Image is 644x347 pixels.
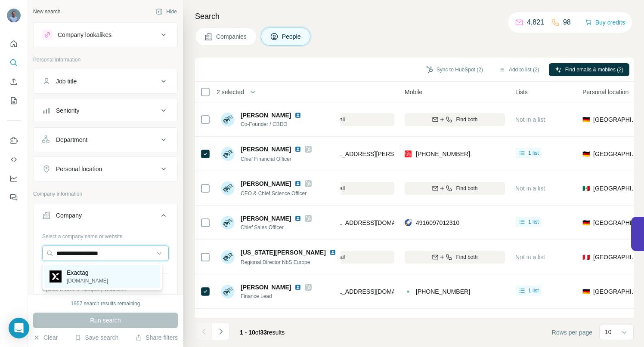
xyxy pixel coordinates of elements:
[405,218,412,227] img: provider rocketreach logo
[241,112,291,119] span: [PERSON_NAME]
[7,133,21,148] button: Use Surfe on LinkedIn
[241,120,312,128] span: Co-Founder / CBDO
[420,63,489,76] button: Sync to HubSpot (2)
[294,215,301,222] img: LinkedIn logo
[527,17,544,28] p: 4,821
[240,329,255,336] span: 1 - 10
[593,253,639,261] span: [GEOGRAPHIC_DATA]
[515,88,528,96] span: Lists
[585,16,625,28] button: Buy credits
[150,5,183,18] button: Hide
[221,285,235,298] img: Avatar
[216,32,248,41] span: Companies
[294,180,301,187] img: LinkedIn logo
[34,25,177,45] button: Company lookalikes
[294,284,301,291] img: LinkedIn logo
[515,254,545,261] span: Not in a list
[528,218,539,226] span: 1 list
[405,182,505,195] button: Find both
[582,150,590,158] span: 🇩🇪
[50,270,62,283] img: Exactag
[33,56,178,64] p: Personal information
[240,329,285,336] span: results
[221,216,235,230] img: Avatar
[416,150,470,157] span: [PHONE_NUMBER]
[565,66,623,74] span: Find emails & mobiles (2)
[195,10,634,22] h4: Search
[582,218,590,227] span: 🇩🇪
[212,323,229,340] button: Navigate to next page
[605,328,612,336] p: 10
[56,77,77,86] div: Job title
[549,63,629,76] button: Find emails & mobiles (2)
[593,218,639,227] span: [GEOGRAPHIC_DATA]
[272,219,424,226] span: [PERSON_NAME][EMAIL_ADDRESS][DOMAIN_NAME]
[515,116,545,123] span: Not in a list
[7,171,21,186] button: Dashboard
[416,219,459,226] span: 4916097012310
[405,150,412,158] img: provider prospeo logo
[67,268,108,277] p: Exactag
[329,249,336,256] img: LinkedIn logo
[135,333,178,342] button: Share filters
[593,115,639,124] span: [GEOGRAPHIC_DATA]
[221,113,235,126] img: Avatar
[33,333,58,342] button: Clear
[593,287,639,296] span: [GEOGRAPHIC_DATA]
[515,185,545,192] span: Not in a list
[416,288,470,295] span: [PHONE_NUMBER]
[221,181,235,195] img: Avatar
[34,71,177,92] button: Job title
[272,150,474,157] span: [PERSON_NAME][EMAIL_ADDRESS][PERSON_NAME][DOMAIN_NAME]
[456,184,477,192] span: Find both
[241,190,307,197] span: CEO & Chief Science Officer
[456,253,477,261] span: Find both
[56,135,87,144] div: Department
[272,288,424,295] span: [PERSON_NAME][EMAIL_ADDRESS][DOMAIN_NAME]
[42,229,169,240] div: Select a company name or website
[221,250,235,264] img: Avatar
[563,17,571,28] p: 98
[255,329,260,336] span: of
[74,333,118,342] button: Save search
[7,152,21,167] button: Use Surfe API
[593,150,639,158] span: [GEOGRAPHIC_DATA]
[456,116,477,123] span: Find both
[405,251,505,264] button: Find both
[7,74,21,89] button: Enrich CSV
[56,106,79,115] div: Seniority
[241,248,326,257] span: [US_STATE][PERSON_NAME]
[582,184,590,193] span: 🇲🇽
[260,329,267,336] span: 33
[528,287,539,295] span: 1 list
[7,36,21,52] button: Quick start
[7,55,21,71] button: Search
[33,8,60,15] div: New search
[7,93,21,108] button: My lists
[34,205,177,229] button: Company
[33,190,178,198] p: Company information
[34,159,177,179] button: Personal location
[552,328,592,337] span: Rows per page
[241,156,291,162] span: Chief Financial Officer
[34,100,177,121] button: Seniority
[294,112,301,119] img: LinkedIn logo
[7,9,21,22] img: Avatar
[294,146,301,153] img: LinkedIn logo
[241,259,310,265] span: Regional Director NbS Europe
[71,300,140,307] div: 1957 search results remaining
[528,149,539,157] span: 1 list
[34,129,177,150] button: Department
[56,165,102,173] div: Personal location
[67,277,108,285] p: [DOMAIN_NAME]
[582,88,629,96] span: Personal location
[56,211,82,220] div: Company
[582,253,590,261] span: 🇵🇪
[492,63,545,76] button: Add to list (2)
[582,287,590,296] span: 🇩🇪
[241,214,291,223] span: [PERSON_NAME]
[405,287,412,296] img: provider contactout logo
[582,115,590,124] span: 🇩🇪
[241,145,291,154] span: [PERSON_NAME]
[42,293,169,301] p: Your list is private and won't be saved or shared.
